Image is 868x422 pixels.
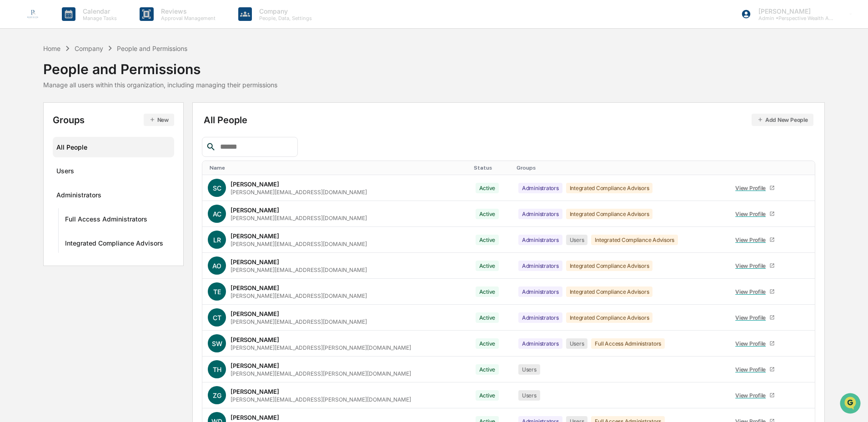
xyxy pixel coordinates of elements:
[204,114,813,126] div: All People
[730,165,795,171] div: Toggle SortBy
[43,81,277,89] div: Manage all users within this organization, including managing their permissions
[231,370,411,377] div: [PERSON_NAME][EMAIL_ADDRESS][PERSON_NAME][DOMAIN_NAME]
[22,3,44,25] img: logo
[566,183,653,193] div: Integrated Compliance Advisors
[65,239,163,250] div: Integrated Compliance Advisors
[231,292,367,299] div: [PERSON_NAME][EMAIL_ADDRESS][DOMAIN_NAME]
[18,132,57,141] span: Data Lookup
[751,15,836,21] p: Admin • Perspective Wealth Advisors
[56,167,74,178] div: Users
[231,318,367,325] div: [PERSON_NAME][EMAIL_ADDRESS][DOMAIN_NAME]
[9,133,16,140] div: 🔎
[65,215,147,226] div: Full Access Administrators
[231,396,411,403] div: [PERSON_NAME][EMAIL_ADDRESS][PERSON_NAME][DOMAIN_NAME]
[213,288,221,296] span: TE
[476,312,499,323] div: Active
[735,262,769,269] div: View Profile
[53,114,174,126] div: Groups
[732,285,779,299] a: View Profile
[566,261,653,271] div: Integrated Compliance Advisors
[75,115,113,124] span: Attestations
[231,336,279,343] div: [PERSON_NAME]
[252,7,316,15] p: Company
[231,388,279,395] div: [PERSON_NAME]
[231,232,279,240] div: [PERSON_NAME]
[9,70,25,86] img: 1746055101610-c473b297-6a78-478c-a979-82029cc54cd1
[518,235,562,245] div: Administrators
[476,261,499,271] div: Active
[75,7,121,15] p: Calendar
[476,209,499,219] div: Active
[518,312,562,323] div: Administrators
[117,45,187,52] div: People and Permissions
[518,364,540,375] div: Users
[476,390,499,401] div: Active
[735,211,769,217] div: View Profile
[66,116,73,123] div: 🗄️
[213,236,221,244] span: LR
[732,181,779,195] a: View Profile
[732,259,779,273] a: View Profile
[90,154,110,161] span: Pylon
[476,183,499,193] div: Active
[231,344,411,351] div: [PERSON_NAME][EMAIL_ADDRESS][PERSON_NAME][DOMAIN_NAME]
[591,338,665,349] div: Full Access Administrators
[9,116,16,123] div: 🖐️
[210,165,466,171] div: Toggle SortBy
[62,111,116,127] a: 🗄️Attestations
[732,362,779,377] a: View Profile
[735,185,769,191] div: View Profile
[231,241,367,247] div: [PERSON_NAME][EMAIL_ADDRESS][DOMAIN_NAME]
[154,15,220,21] p: Approval Management
[5,111,62,127] a: 🖐️Preclearance
[231,310,279,317] div: [PERSON_NAME]
[476,338,499,349] div: Active
[476,235,499,245] div: Active
[155,72,166,83] button: Start new chat
[9,19,166,34] p: How can we help?
[735,236,769,243] div: View Profile
[18,115,59,124] span: Preclearance
[144,114,174,126] button: New
[806,165,811,171] div: Toggle SortBy
[735,288,769,295] div: View Profile
[732,233,779,247] a: View Profile
[566,235,588,245] div: Users
[64,154,110,161] a: Powered byPylon
[518,209,562,219] div: Administrators
[476,364,499,375] div: Active
[5,128,61,145] a: 🔎Data Lookup
[43,54,277,77] div: People and Permissions
[31,70,149,79] div: Start new chat
[231,258,279,266] div: [PERSON_NAME]
[735,392,769,399] div: View Profile
[213,210,221,218] span: AC
[732,388,779,402] a: View Profile
[566,312,653,323] div: Integrated Compliance Advisors
[732,207,779,221] a: View Profile
[75,15,121,21] p: Manage Tasks
[735,340,769,347] div: View Profile
[231,284,279,291] div: [PERSON_NAME]
[752,114,813,126] button: Add New People
[56,140,170,155] div: All People
[591,235,678,245] div: Integrated Compliance Advisors
[213,314,221,322] span: CT
[154,7,220,15] p: Reviews
[252,15,316,21] p: People, Data, Settings
[839,392,863,417] iframe: Open customer support
[231,362,279,369] div: [PERSON_NAME]
[231,414,279,421] div: [PERSON_NAME]
[213,392,221,399] span: ZG
[732,337,779,351] a: View Profile
[566,338,588,349] div: Users
[518,390,540,401] div: Users
[735,314,769,321] div: View Profile
[31,79,115,86] div: We're available if you need us!
[231,206,279,214] div: [PERSON_NAME]
[231,181,279,188] div: [PERSON_NAME]
[518,183,562,193] div: Administrators
[566,286,653,297] div: Integrated Compliance Advisors
[474,165,509,171] div: Toggle SortBy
